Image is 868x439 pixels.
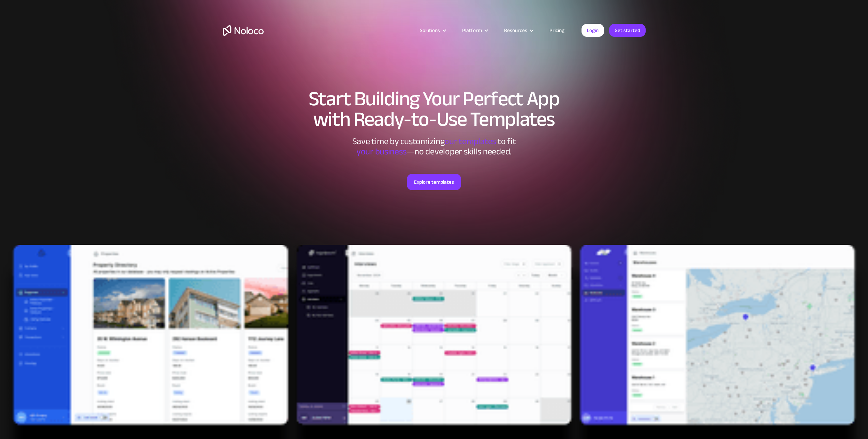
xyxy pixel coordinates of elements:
h1: Start Building Your Perfect App with Ready-to-Use Templates [223,89,646,130]
a: Get started [609,24,646,37]
a: Pricing [541,26,573,35]
div: Platform [454,26,496,35]
div: Resources [504,26,527,35]
a: Login [582,24,604,37]
a: Explore templates [407,174,461,190]
div: Solutions [420,26,440,35]
span: your business [356,143,407,160]
a: home [223,25,264,36]
div: Resources [496,26,541,35]
span: our templates [444,133,496,150]
div: Solutions [411,26,454,35]
div: Save time by customizing to fit ‍ —no developer skills needed. [332,136,536,157]
div: Platform [462,26,482,35]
